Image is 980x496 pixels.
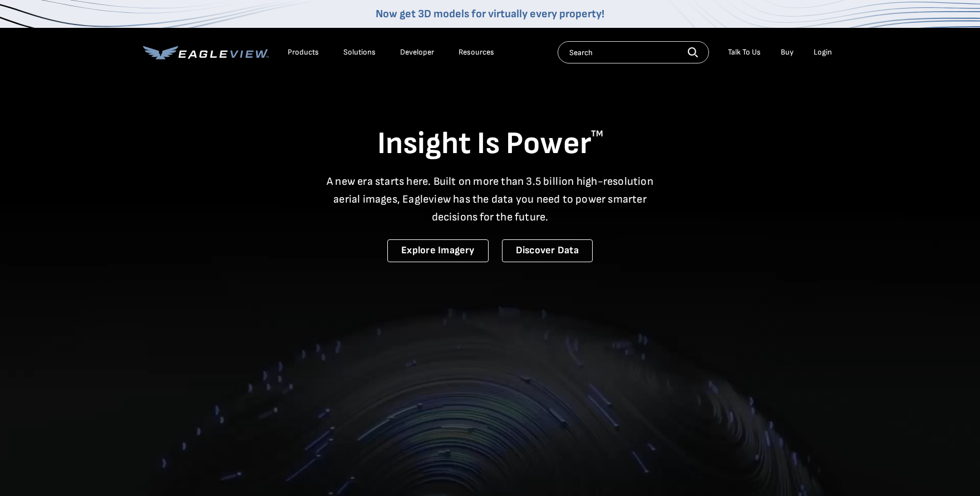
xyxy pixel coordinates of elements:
[343,47,376,57] div: Solutions
[320,173,661,226] p: A new era starts here. Built on more than 3.5 billion high-resolution aerial images, Eagleview ha...
[400,47,434,57] a: Developer
[376,7,604,21] a: Now get 3D models for virtually every property!
[728,47,761,57] div: Talk To Us
[459,47,494,57] div: Resources
[288,47,319,57] div: Products
[558,41,709,63] input: Search
[143,125,838,164] h1: Insight Is Power
[814,47,832,57] div: Login
[781,47,794,57] a: Buy
[502,239,593,262] a: Discover Data
[387,239,489,262] a: Explore Imagery
[591,129,603,139] sup: TM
